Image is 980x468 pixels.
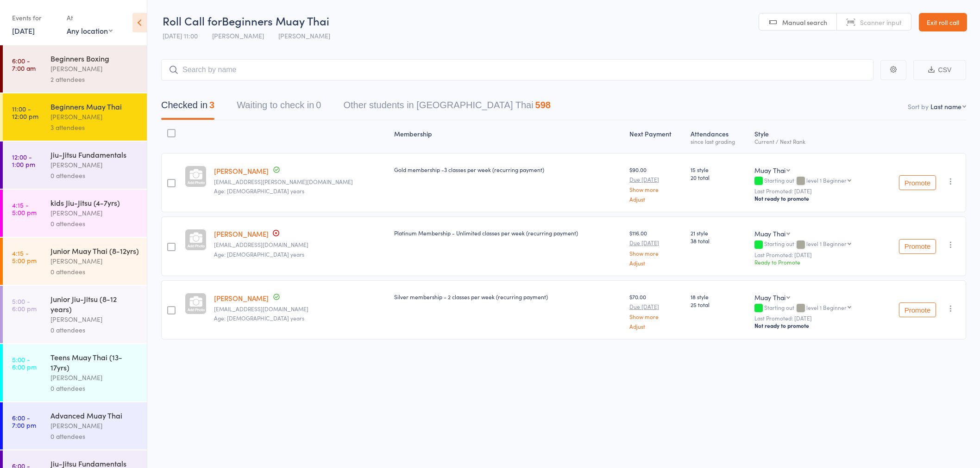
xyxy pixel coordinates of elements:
[50,197,139,208] div: kids Jiu-Jitsu (4-7yrs)
[12,201,37,216] time: 4:15 - 5:00 pm
[754,138,875,144] div: Current / Next Rank
[3,344,147,401] a: 5:00 -6:00 pmTeens Muay Thai (13-17yrs)[PERSON_NAME]0 attendees
[163,31,198,40] span: [DATE] 11:00
[782,18,827,27] span: Manual search
[67,25,113,36] div: Any location
[3,238,147,285] a: 4:15 -5:00 pmJunior Muay Thai (8-12yrs)[PERSON_NAME]0 attendees
[754,177,875,185] div: Starting out
[50,372,139,383] div: [PERSON_NAME]
[214,241,387,248] small: rhettu03@gmail.com
[754,229,785,238] div: Muay Thai
[629,186,683,192] a: Show more
[629,314,683,320] a: Show more
[754,304,875,312] div: Starting out
[754,166,785,175] div: Muay Thai
[214,306,387,312] small: Chadwayneo@gmail.com
[754,293,785,302] div: Muay Thai
[12,356,37,370] time: 5:00 - 6:00 pm
[899,175,936,190] button: Promote
[806,304,847,310] div: level 1 Beginner
[754,188,875,194] small: Last Promoted: [DATE]
[214,250,304,258] span: Age: [DEMOGRAPHIC_DATA] years
[629,250,683,256] a: Show more
[163,13,222,28] span: Roll Call for
[626,124,687,149] div: Next Payment
[50,325,139,335] div: 0 attendees
[687,124,751,149] div: Atten­dances
[214,229,269,239] a: [PERSON_NAME]
[214,166,269,176] a: [PERSON_NAME]
[209,100,214,110] div: 3
[394,166,622,173] div: Gold membership -3 classes per week (recurring payment)
[12,105,38,120] time: 11:00 - 12:00 pm
[50,266,139,277] div: 0 attendees
[50,74,139,85] div: 2 attendees
[50,410,139,420] div: Advanced Muay Thai
[67,10,113,25] div: At
[50,160,139,170] div: [PERSON_NAME]
[629,260,683,266] a: Adjust
[3,402,147,450] a: 6:00 -7:00 pmAdvanced Muay Thai[PERSON_NAME]0 attendees
[754,252,875,258] small: Last Promoted: [DATE]
[50,383,139,394] div: 0 attendees
[919,13,967,31] a: Exit roll call
[629,293,683,329] div: $70.00
[161,59,873,80] input: Search by name
[691,237,747,245] span: 38 total
[3,93,147,141] a: 11:00 -12:00 pmBeginners Muay Thai[PERSON_NAME]3 attendees
[860,18,902,27] span: Scanner input
[629,166,683,202] div: $90.00
[12,414,36,429] time: 6:00 - 7:00 pm
[161,95,214,120] button: Checked in3
[237,95,321,120] button: Waiting to check in0
[629,176,683,183] small: Due [DATE]
[535,100,551,110] div: 598
[50,122,139,133] div: 3 attendees
[50,294,139,314] div: Junior Jiu-Jitsu (8-12 years)
[12,10,57,25] div: Events for
[214,187,304,195] span: Age: [DEMOGRAPHIC_DATA] years
[50,63,139,74] div: [PERSON_NAME]
[12,57,36,72] time: 6:00 - 7:00 am
[629,196,683,202] a: Adjust
[3,286,147,343] a: 5:00 -6:00 pmJunior Jiu-Jitsu (8-12 years)[PERSON_NAME]0 attendees
[390,124,626,149] div: Membership
[899,239,936,254] button: Promote
[278,31,330,40] span: [PERSON_NAME]
[691,301,747,308] span: 25 total
[691,138,747,144] div: since last grading
[50,431,139,442] div: 0 attendees
[806,177,847,183] div: level 1 Beginner
[214,293,269,303] a: [PERSON_NAME]
[806,240,847,246] div: level 1 Beginner
[913,60,966,80] button: CSV
[50,111,139,122] div: [PERSON_NAME]
[754,258,875,266] div: Ready to Promote
[50,149,139,160] div: Jiu-Jitsu Fundamentals
[629,229,683,265] div: $116.00
[214,314,304,322] span: Age: [DEMOGRAPHIC_DATA] years
[212,31,264,40] span: [PERSON_NAME]
[12,153,35,168] time: 12:00 - 1:00 pm
[12,25,35,36] a: [DATE]
[908,102,929,111] label: Sort by
[899,302,936,317] button: Promote
[754,315,875,321] small: Last Promoted: [DATE]
[12,249,37,264] time: 4:15 - 5:00 pm
[754,195,875,202] div: Not ready to promote
[50,246,139,256] div: Junior Muay Thai (8-12yrs)
[50,420,139,431] div: [PERSON_NAME]
[50,256,139,266] div: [PERSON_NAME]
[214,179,387,185] small: damon.gately@gmail.com
[50,53,139,63] div: Beginners Boxing
[3,190,147,237] a: 4:15 -5:00 pmkids Jiu-Jitsu (4-7yrs)[PERSON_NAME]0 attendees
[316,100,321,110] div: 0
[691,173,747,181] span: 20 total
[343,95,551,120] button: Other students in [GEOGRAPHIC_DATA] Thai598
[691,229,747,237] span: 21 style
[629,303,683,310] small: Due [DATE]
[3,45,147,92] a: 6:00 -7:00 amBeginners Boxing[PERSON_NAME]2 attendees
[691,293,747,301] span: 18 style
[754,322,875,329] div: Not ready to promote
[50,218,139,229] div: 0 attendees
